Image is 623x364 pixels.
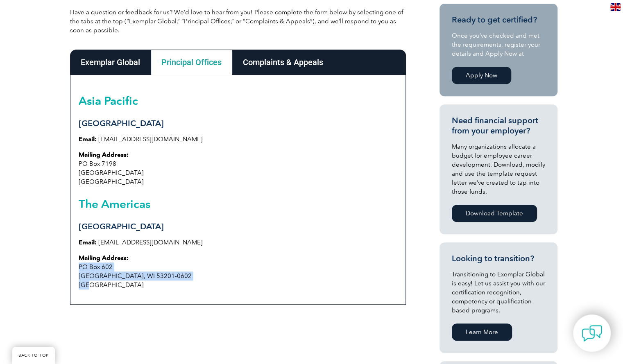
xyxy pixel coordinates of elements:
div: Principal Offices [151,50,232,75]
p: Have a question or feedback for us? We’d love to hear from you! Please complete the form below by... [70,8,406,35]
a: [EMAIL_ADDRESS][DOMAIN_NAME] [98,136,203,143]
h3: Looking to transition? [452,253,545,264]
p: PO Box 7198 [GEOGRAPHIC_DATA] [GEOGRAPHIC_DATA] [79,150,397,186]
a: BACK TO TOP [12,347,55,364]
h3: [GEOGRAPHIC_DATA] [79,222,397,232]
p: Many organizations allocate a budget for employee career development. Download, modify and use th... [452,142,545,196]
h3: Ready to get certified? [452,15,545,25]
h2: The Americas [79,197,397,210]
strong: Email: [79,239,97,246]
a: Apply Now [452,67,511,84]
a: [EMAIL_ADDRESS][DOMAIN_NAME] [98,239,203,246]
p: Once you’ve checked and met the requirements, register your details and Apply Now at [452,31,545,58]
img: contact-chat.png [582,323,602,344]
h3: Need financial support from your employer? [452,115,545,136]
div: Exemplar Global [70,50,151,75]
strong: Email: [79,136,97,143]
a: Learn More [452,323,512,341]
div: Complaints & Appeals [232,50,334,75]
h2: Asia Pacific [79,94,397,107]
p: PO Box 602 [GEOGRAPHIC_DATA], WI 53201-0602 [GEOGRAPHIC_DATA] [79,253,397,289]
strong: Mailing Address: [79,254,129,262]
h3: [GEOGRAPHIC_DATA] [79,118,397,129]
p: Transitioning to Exemplar Global is easy! Let us assist you with our certification recognition, c... [452,270,545,315]
img: en [610,3,621,11]
a: Download Template [452,205,537,222]
strong: Mailing Address: [79,151,129,158]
